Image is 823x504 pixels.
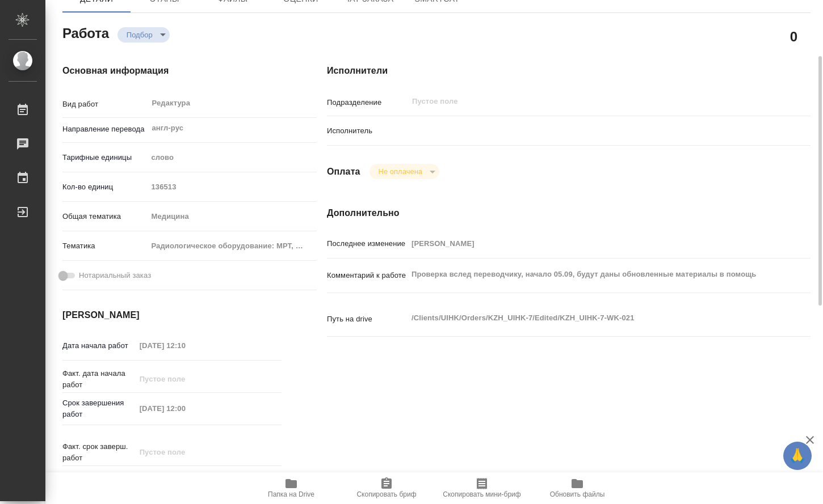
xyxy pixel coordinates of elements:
input: Пустое поле [147,179,317,195]
p: Срок завершения работ [62,397,136,420]
textarea: Проверка вслед переводчику, начало 05.09, будут даны обновленные материалы в помощь [408,265,770,284]
button: Подбор [123,30,156,40]
span: Обновить файлы [550,490,605,498]
input: Пустое поле [136,337,235,354]
span: Нотариальный заказ [79,270,151,281]
span: Скопировать мини-бриф [443,490,520,498]
p: Тематика [62,240,147,252]
p: Дата начала работ [62,340,136,351]
h4: Основная информация [62,64,282,78]
div: Подбор [369,164,439,179]
button: Скопировать мини-бриф [434,472,530,504]
p: Исполнитель [327,125,408,137]
p: Факт. срок заверш. работ [62,441,136,464]
div: Медицина [147,207,317,226]
button: Папка на Drive [243,472,339,504]
p: Комментарий к работе [327,270,408,281]
p: Путь на drive [327,314,408,325]
p: Вид работ [62,99,147,110]
h4: Исполнители [327,64,811,78]
h4: Оплата [327,165,360,179]
button: Скопировать бриф [339,472,434,504]
p: Факт. дата начала работ [62,368,136,391]
button: Обновить файлы [530,472,625,504]
p: Срок завершения услуги [62,471,136,493]
p: Последнее изменение [327,238,408,249]
p: Кол-во единиц [62,181,147,193]
div: Радиологическое оборудование: МРТ, КТ, УЗИ, рентгенография [147,236,317,256]
p: Общая тематика [62,211,147,222]
textarea: /Clients/UIHK/Orders/KZH_UIHK-7/Edited/KZH_UIHK-7-WK-021 [408,308,770,328]
input: Пустое поле [408,235,770,252]
span: Скопировать бриф [356,490,416,498]
p: Направление перевода [62,124,147,135]
button: 🙏 [783,442,812,470]
span: Папка на Drive [268,490,314,498]
h4: Дополнительно [327,206,811,220]
p: Подразделение [327,97,408,108]
div: слово [147,148,317,167]
p: Тарифные единицы [62,152,147,163]
input: Пустое поле [136,444,235,460]
h2: 0 [790,27,797,46]
h2: Работа [62,22,109,43]
div: Подбор [117,27,170,43]
input: Пустое поле [136,371,235,387]
h4: [PERSON_NAME] [62,308,282,322]
input: Пустое поле [136,400,235,417]
input: Пустое поле [411,95,744,108]
span: 🙏 [788,444,807,468]
button: Не оплачена [375,167,426,176]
